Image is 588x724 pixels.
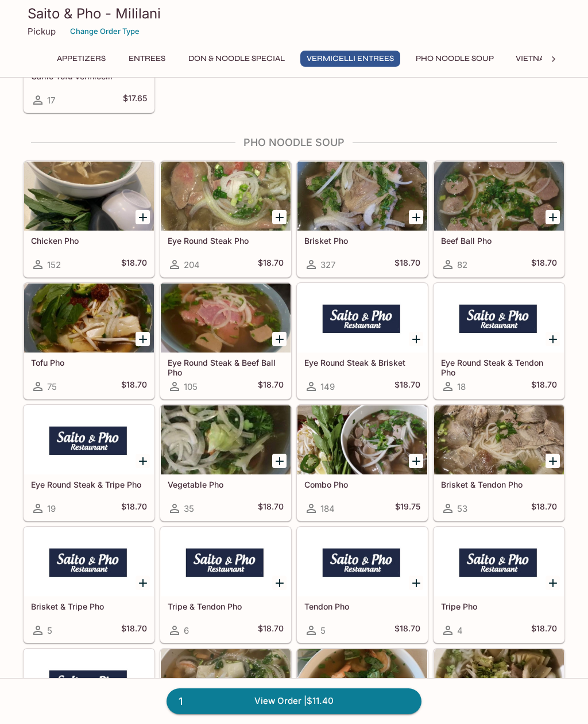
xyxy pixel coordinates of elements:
button: Add Tripe Pho [546,576,560,590]
h5: $18.70 [531,258,557,271]
div: Eye Round Steak & Beef Ball Pho [161,284,291,353]
a: Tofu Pho75$18.70 [24,283,154,399]
h5: Eye Round Steak Pho [168,236,284,246]
button: Add Vegetable Pho [272,454,287,468]
div: Plain Pho [24,649,154,718]
h5: $18.70 [258,258,284,271]
h3: Saito & Pho - Mililani [28,5,560,22]
a: Beef Ball Pho82$18.70 [434,161,564,277]
h5: Tripe Pho [441,602,557,611]
button: Entrees [121,51,173,67]
a: Eye Round Steak & Tendon Pho18$18.70 [434,283,564,399]
h5: $18.70 [258,623,284,637]
h5: Eye Round Steak & Tripe Pho [31,480,147,489]
span: 82 [457,259,467,270]
a: 1View Order |$11.40 [167,688,421,714]
a: Brisket & Tendon Pho53$18.70 [434,405,564,521]
h5: $18.70 [531,501,557,515]
h5: Brisket & Tendon Pho [441,480,557,489]
a: Eye Round Steak & Tripe Pho19$18.70 [24,405,154,521]
span: 75 [47,381,57,392]
button: Change Order Type [65,22,145,40]
h5: Beef Ball Pho [441,236,557,246]
div: Combo Pho [297,405,427,474]
button: Add Eye Round Steak & Tendon Pho [546,332,560,346]
h5: $18.70 [121,623,147,637]
button: Don & Noodle Special [182,51,291,67]
a: Eye Round Steak Pho204$18.70 [160,161,291,277]
p: Pickup [28,26,56,37]
a: Tripe Pho4$18.70 [434,527,564,643]
h5: Tofu Pho [31,358,147,367]
h5: $18.70 [394,380,420,393]
h5: $17.65 [123,93,147,107]
h5: $18.70 [121,501,147,515]
button: Add Eye Round Steak & Tripe Pho [136,454,150,468]
button: Vermicelli Entrees [300,51,400,67]
h5: $18.70 [121,258,147,271]
div: Seafood Pho [161,649,291,718]
div: Beef Ball Pho [434,162,564,231]
h5: $18.70 [531,623,557,637]
a: Combo Pho184$19.75 [297,405,428,521]
div: Tendon Pho [297,527,427,596]
h5: Eye Round Steak & Beef Ball Pho [168,358,284,377]
div: Tripe & Tendon Pho [161,527,291,596]
div: Chicken Pho [24,162,154,231]
div: Eye Round Steak Pho [161,162,291,231]
span: 35 [184,503,194,514]
h5: $18.70 [258,501,284,515]
div: Tofu Pho [24,284,154,353]
button: Add Tripe & Tendon Pho [272,576,287,590]
a: Brisket Pho327$18.70 [297,161,428,277]
button: Pho Noodle Soup [409,51,500,67]
span: 1 [172,694,189,710]
div: Vegetable Pho [161,405,291,474]
div: Brisket & Tendon Pho [434,405,564,474]
h5: Brisket & Tripe Pho [31,602,147,611]
button: Add Tofu Pho [136,332,150,346]
span: 204 [184,259,200,270]
span: 17 [47,95,55,106]
div: Shrimp Pho [297,649,427,718]
h4: Pho Noodle Soup [23,136,565,149]
a: Vegetable Pho35$18.70 [160,405,291,521]
h5: $19.75 [395,501,420,515]
div: Tripe Pho [434,527,564,596]
h5: Vegetable Pho [168,480,284,489]
a: Eye Round Steak & Brisket149$18.70 [297,283,428,399]
h5: $18.70 [394,258,420,271]
div: Eye Round Steak & Tendon Pho [434,284,564,353]
span: 152 [47,259,61,270]
span: 327 [320,259,335,270]
h5: Eye Round Steak & Tendon Pho [441,358,557,377]
h5: Chicken Pho [31,236,147,246]
span: 4 [457,625,463,636]
h5: $18.70 [121,380,147,393]
a: Tripe & Tendon Pho6$18.70 [160,527,291,643]
button: Add Combo Pho [409,454,423,468]
span: 18 [457,381,466,392]
button: Add Eye Round Steak & Beef Ball Pho [272,332,287,346]
button: Add Brisket & Tripe Pho [136,576,150,590]
span: 6 [184,625,189,636]
h5: Combo Pho [304,480,420,489]
span: 184 [320,503,335,514]
h5: Eye Round Steak & Brisket [304,358,420,367]
h5: $18.70 [531,380,557,393]
a: Eye Round Steak & Beef Ball Pho105$18.70 [160,283,291,399]
h5: Brisket Pho [304,236,420,246]
span: 105 [184,381,198,392]
button: Add Brisket Pho [409,210,423,224]
div: Oxtail Pho [434,649,564,718]
div: Brisket & Tripe Pho [24,527,154,596]
span: 5 [320,625,326,636]
span: 53 [457,503,467,514]
span: 149 [320,381,335,392]
div: Eye Round Steak & Tripe Pho [24,405,154,474]
a: Chicken Pho152$18.70 [24,161,154,277]
span: 5 [47,625,52,636]
button: Add Eye Round Steak & Brisket [409,332,423,346]
button: Add Eye Round Steak Pho [272,210,287,224]
a: Tendon Pho5$18.70 [297,527,428,643]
